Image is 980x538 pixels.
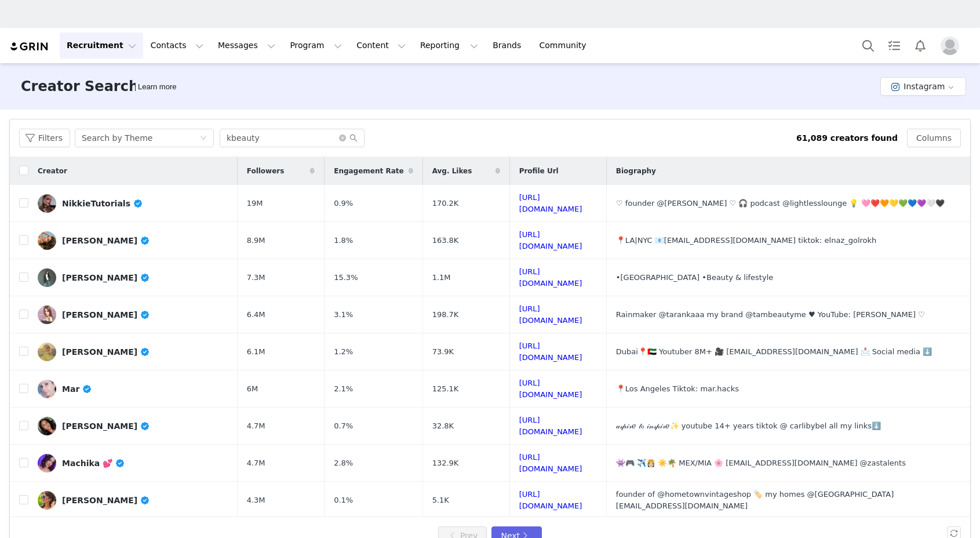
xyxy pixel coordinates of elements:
[855,32,881,59] button: Search
[349,32,413,59] button: Content
[432,457,459,469] span: 132.9K
[38,491,56,510] img: v2
[519,304,582,325] a: [URL][DOMAIN_NAME]
[38,194,56,213] img: v2
[432,309,459,321] span: 198.7K
[62,236,150,245] div: [PERSON_NAME]
[62,310,150,319] div: [PERSON_NAME]
[38,417,228,435] a: [PERSON_NAME]
[923,499,951,526] iframe: Intercom live chat
[38,166,67,176] span: Creator
[334,420,353,432] span: 0.7%
[21,76,139,97] h3: Creator Search
[247,383,258,395] span: 6M
[247,420,265,432] span: 4.7M
[38,231,56,250] img: v2
[220,129,365,147] input: Search...
[334,272,358,283] span: 15.3%
[62,421,150,431] div: [PERSON_NAME]
[432,495,449,506] span: 5.1K
[486,32,531,59] a: Brands
[334,309,353,321] span: 3.1%
[934,37,971,55] button: Profile
[38,343,228,361] a: [PERSON_NAME]
[908,32,933,59] button: Notifications
[38,454,228,472] a: Machika 💕
[211,32,282,59] button: Messages
[616,490,894,510] span: founder of @hometownvintageshop 🏷️ my homes @[GEOGRAPHIC_DATA][EMAIL_ADDRESS][DOMAIN_NAME]
[38,380,228,398] a: Mar
[519,267,582,288] a: [URL][DOMAIN_NAME]
[907,129,961,147] button: Columns
[247,272,265,283] span: 7.3M
[38,343,56,361] img: v2
[60,32,143,59] button: Recruitment
[38,306,56,324] img: v2
[334,235,353,246] span: 1.8%
[62,459,125,468] div: Machika 💕
[519,230,582,250] a: [URL][DOMAIN_NAME]
[432,235,459,246] span: 163.8K
[616,236,877,245] span: 📍LA|NYC 📧[EMAIL_ADDRESS][DOMAIN_NAME] tiktok: elnaz_golrokh
[136,81,178,93] div: Tooltip anchor
[247,166,285,176] span: Followers
[432,198,459,209] span: 170.2K
[247,457,265,469] span: 4.7M
[62,384,92,394] div: Mar
[38,194,228,213] a: NikkieTutorials
[334,495,353,506] span: 0.1%
[432,346,454,358] span: 73.9K
[247,198,263,209] span: 19M
[519,379,582,399] a: [URL][DOMAIN_NAME]
[247,235,265,246] span: 8.9M
[283,32,349,59] button: Program
[432,272,451,283] span: 1.1M
[616,166,656,176] span: Biography
[38,454,56,472] img: v2
[519,416,582,436] a: [URL][DOMAIN_NAME]
[247,495,265,506] span: 4.3M
[616,384,739,393] span: 📍Los Angeles Tiktok: mar.hacks
[880,77,966,96] button: Instagram
[432,383,459,395] span: 125.1K
[62,496,150,505] div: [PERSON_NAME]
[519,453,582,473] a: [URL][DOMAIN_NAME]
[334,198,353,209] span: 0.9%
[247,309,265,321] span: 6.4M
[334,457,353,469] span: 2.8%
[334,166,403,176] span: Engagement Rate
[519,490,582,510] a: [URL][DOMAIN_NAME]
[38,417,56,435] img: v2
[519,193,582,213] a: [URL][DOMAIN_NAME]
[616,421,881,430] span: 𝒶𝓈𝓅𝒾𝓇ℯ 𝓉ℴ 𝒾𝓃𝓈𝓅𝒾𝓇ℯ✨ youtube 14+ years tiktok @ carlibybel all my links⬇️
[144,32,210,59] button: Contacts
[38,268,228,287] a: [PERSON_NAME]
[616,459,906,467] span: 👾🎮 ✈️👸🏻 ☀️🌴 MEX/MIA 🌸 [EMAIL_ADDRESS][DOMAIN_NAME] @zastalents
[432,420,454,432] span: 32.8K
[82,129,152,147] div: Search by Theme
[339,134,346,141] i: icon: close-circle
[38,268,56,287] img: v2
[616,199,945,208] span: ♡ founder @[PERSON_NAME] ♡ 🎧 podcast @lightlesslounge 💡 🩷❤️🧡💛💚💙💜🤍🖤
[62,347,150,357] div: [PERSON_NAME]
[9,41,50,52] img: grin logo
[616,273,773,282] span: •[GEOGRAPHIC_DATA] •Beauty & lifestyle
[62,199,143,208] div: NikkieTutorials
[19,129,70,147] button: Filters
[616,347,932,356] span: Dubai📍🇦🇪 Youtuber 8M+ 🎥 [EMAIL_ADDRESS][DOMAIN_NAME] 📩 Social media ⬇️
[38,380,56,398] img: v2
[519,166,559,176] span: Profile Url
[38,491,228,510] a: [PERSON_NAME]
[533,32,599,59] a: Community
[62,273,150,282] div: [PERSON_NAME]
[432,166,472,176] span: Avg. Likes
[881,32,907,59] a: Tasks
[349,134,358,142] i: icon: search
[200,134,207,143] i: icon: down
[519,341,582,362] a: [URL][DOMAIN_NAME]
[941,37,959,55] img: placeholder-profile.jpg
[796,132,898,144] div: 61,089 creators found
[334,383,353,395] span: 2.1%
[616,310,925,319] span: Rainmaker @tarankaaa my brand @tambeautyme ♥︎ YouTube: [PERSON_NAME] ♡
